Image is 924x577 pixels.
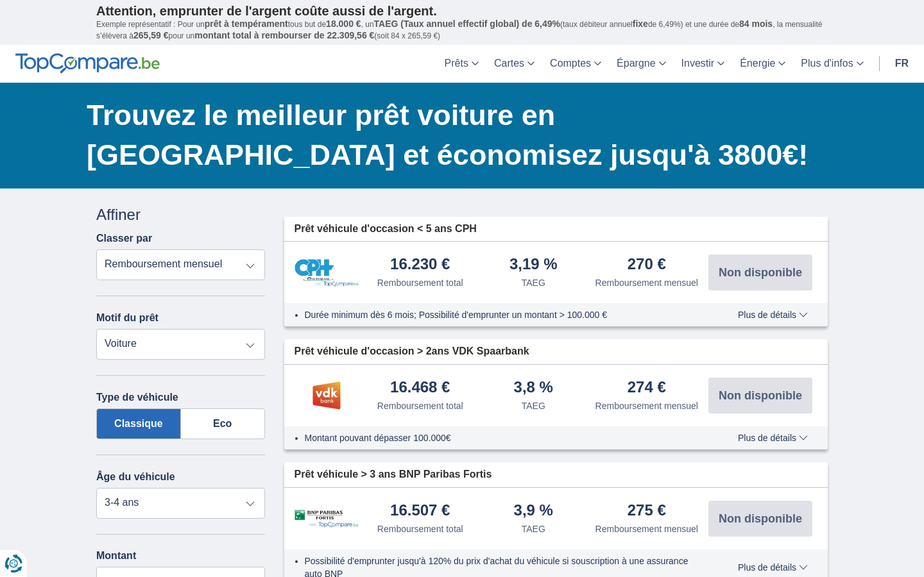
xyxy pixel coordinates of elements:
[719,267,802,278] span: Non disponible
[305,308,701,321] li: Durée minimum dès 6 mois; Possibilité d'emprunter un montant > 100.000 €
[194,30,374,40] span: montant total à rembourser de 22.309,56 €
[633,19,648,29] span: fixe
[708,378,812,414] button: Non disponible
[739,19,773,29] span: 84 mois
[96,392,178,403] label: Type de véhicule
[295,344,529,359] span: Prêt véhicule d'occasion > 2ans VDK Spaarbank
[522,523,545,535] div: TAEG
[595,276,698,289] div: Remboursement mensuel
[377,276,463,289] div: Remboursement total
[674,45,733,83] a: Investir
[609,45,674,83] a: Épargne
[595,523,698,535] div: Remboursement mensuel
[728,433,817,443] button: Plus de détails
[738,563,808,572] span: Plus de détails
[514,380,553,397] div: 3,8 %
[374,19,560,29] span: TAEG (Taux annuel effectif global) de 6,49%
[295,467,492,482] span: Prêt véhicule > 3 ans BNP Paribas Fortis
[96,19,828,42] p: Exemple représentatif : Pour un tous but de , un (taux débiteur annuel de 6,49%) et une durée de ...
[133,30,169,40] span: 265,59 €
[96,233,152,244] label: Classer par
[295,222,477,237] span: Prêt véhicule d'occasion < 5 ans CPH
[437,45,486,83] a: Prêts
[377,399,463,412] div: Remboursement total
[514,503,553,520] div: 3,9 %
[595,399,698,412] div: Remboursement mensuel
[708,255,812,290] button: Non disponible
[96,550,265,562] label: Montant
[728,310,817,320] button: Plus de détails
[87,96,828,175] h1: Trouvez le meilleur prêt voiture en [GEOGRAPHIC_DATA] et économisez jusqu'à 3800€!
[390,503,450,520] div: 16.507 €
[295,510,359,528] img: pret personnel BNP Paribas Fortis
[326,19,361,29] span: 18.000 €
[628,256,666,274] div: 270 €
[628,503,666,520] div: 275 €
[295,259,359,287] img: pret personnel CPH Banque
[887,45,916,83] a: fr
[719,390,802,401] span: Non disponible
[305,431,701,444] li: Montant pouvant dépasser 100.000€
[738,310,808,319] span: Plus de détails
[181,408,265,439] label: Eco
[96,471,175,483] label: Âge du véhicule
[732,45,793,83] a: Énergie
[728,562,817,573] button: Plus de détails
[719,513,802,524] span: Non disponible
[738,433,808,442] span: Plus de détails
[522,276,545,289] div: TAEG
[542,45,609,83] a: Comptes
[96,3,828,19] p: Attention, emprunter de l'argent coûte aussi de l'argent.
[96,204,265,226] div: Affiner
[522,399,545,412] div: TAEG
[96,312,158,324] label: Motif du prêt
[96,408,181,439] label: Classique
[377,523,463,535] div: Remboursement total
[390,380,450,397] div: 16.468 €
[205,19,288,29] span: prêt à tempérament
[486,45,542,83] a: Cartes
[708,501,812,537] button: Non disponible
[15,53,160,74] img: TopCompare
[295,380,359,412] img: pret personnel VDK bank
[509,256,558,274] div: 3,19 %
[793,45,871,83] a: Plus d'infos
[628,380,666,397] div: 274 €
[390,256,450,274] div: 16.230 €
